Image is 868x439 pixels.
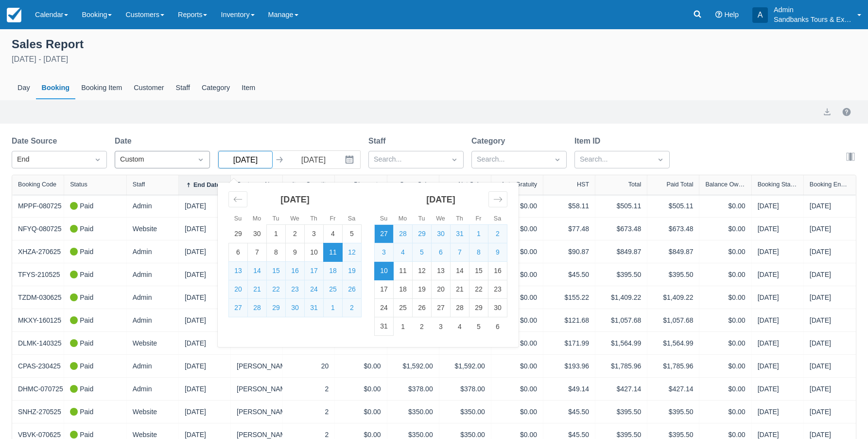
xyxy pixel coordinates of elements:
[289,406,329,417] div: 2
[451,280,469,299] td: Choose Thursday, August 21, 2025 as your check-in date. It’s available.
[292,181,329,188] div: Item Quantity
[237,181,277,188] div: Customer Name
[497,406,537,417] div: $0.00
[758,181,798,188] div: Booking Start Date
[267,262,286,280] td: Selected. Tuesday, July 15, 2025
[36,77,76,99] div: Booking
[445,406,485,417] div: $350.00
[234,215,242,222] small: Su
[185,338,225,348] div: [DATE]
[18,338,62,348] a: DLMK-140325
[810,201,850,211] div: [DATE]
[272,215,279,222] small: Tu
[18,224,62,234] a: NFYQ-080725
[286,262,305,280] td: Selected. Wednesday, July 16, 2025
[185,292,225,303] div: [DATE]
[758,223,798,234] div: [DATE]
[451,225,469,243] td: Selected. Thursday, July 31, 2025
[375,262,394,280] td: Selected as end date. Sunday, August 10, 2025
[656,155,665,165] span: Dropdown icon
[758,406,798,417] div: [DATE]
[310,215,317,222] small: Th
[18,407,61,417] a: SNHZ-270525
[705,338,745,348] div: $0.00
[341,384,381,394] div: $0.00
[133,315,173,326] div: Admin
[758,292,798,303] div: [DATE]
[810,181,850,188] div: Booking End Date
[810,384,850,394] div: [DATE]
[436,215,445,222] small: We
[469,243,488,262] td: Selected. Friday, August 8, 2025
[128,77,170,99] div: Customer
[343,280,362,299] td: Selected. Saturday, July 26, 2025
[601,223,641,234] div: $673.48
[574,135,604,147] label: Item ID
[432,299,451,317] td: Choose Wednesday, August 27, 2025 as your check-in date. It’s available.
[375,243,394,262] td: Selected. Sunday, August 3, 2025
[185,201,225,211] div: [DATE]
[413,280,432,299] td: Choose Tuesday, August 19, 2025 as your check-in date. It’s available.
[601,361,641,371] div: $1,785.96
[70,406,93,417] div: Paid
[394,280,413,299] td: Choose Monday, August 18, 2025 as your check-in date. It’s available.
[368,135,390,147] label: Staff
[237,361,292,371] a: [PERSON_NAME]
[133,269,173,280] div: Admin
[185,246,225,257] div: [DATE]
[280,195,310,204] strong: [DATE]
[375,280,394,299] td: Choose Sunday, August 17, 2025 as your check-in date. It’s available.
[601,384,641,394] div: $427.14
[458,181,485,188] div: Net Sales
[810,361,850,371] div: [DATE]
[248,262,267,280] td: Selected. Monday, July 14, 2025
[305,262,324,280] td: Selected. Thursday, July 17, 2025
[758,384,798,394] div: [DATE]
[380,215,387,222] small: Su
[133,246,173,257] div: Admin
[724,11,739,18] span: Help
[70,292,93,303] div: Paid
[413,225,432,243] td: Selected. Tuesday, July 29, 2025
[93,155,103,165] span: Dropdown icon
[289,384,329,394] div: 2
[432,317,451,336] td: Choose Wednesday, September 3, 2025 as your check-in date. It’s available.
[70,338,93,348] div: Paid
[70,384,93,394] div: Paid
[248,299,267,317] td: Selected. Monday, July 28, 2025
[229,280,248,299] td: Selected. Sunday, July 20, 2025
[341,151,360,168] button: Interact with the calendar and add the check-in date for your trip.
[549,406,589,417] div: $45.50
[75,77,128,99] div: Booking Item
[705,223,745,234] div: $0.00
[305,243,324,262] td: Choose Thursday, July 10, 2025 as your check-in date. It’s available.
[810,223,850,234] div: [DATE]
[445,361,485,371] div: $1,592.00
[18,181,56,188] div: Booking Code
[758,315,798,326] div: [DATE]
[196,77,236,99] div: Category
[653,223,693,234] div: $673.48
[343,225,362,243] td: Choose Saturday, July 5, 2025 as your check-in date. It’s available.
[267,299,286,317] td: Selected. Tuesday, July 29, 2025
[715,11,722,18] i: Help
[341,361,381,371] div: $0.00
[666,181,693,188] div: Paid Total
[413,299,432,317] td: Choose Tuesday, August 26, 2025 as your check-in date. It’s available.
[705,246,745,257] div: $0.00
[133,292,173,303] div: Admin
[628,181,642,188] div: Total
[267,243,286,262] td: Choose Tuesday, July 8, 2025 as your check-in date. It’s available.
[653,338,693,348] div: $1,564.99
[653,246,693,257] div: $849.87
[488,280,507,299] td: Choose Saturday, August 23, 2025 as your check-in date. It’s available.
[601,246,641,257] div: $849.87
[432,225,451,243] td: Selected. Wednesday, July 30, 2025
[758,201,798,211] div: [DATE]
[394,225,413,243] td: Selected. Monday, July 28, 2025
[653,269,693,280] div: $395.50
[70,315,93,326] div: Paid
[469,225,488,243] td: Selected. Friday, August 1, 2025
[413,317,432,336] td: Choose Tuesday, September 2, 2025 as your check-in date. It’s available.
[601,338,641,348] div: $1,564.99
